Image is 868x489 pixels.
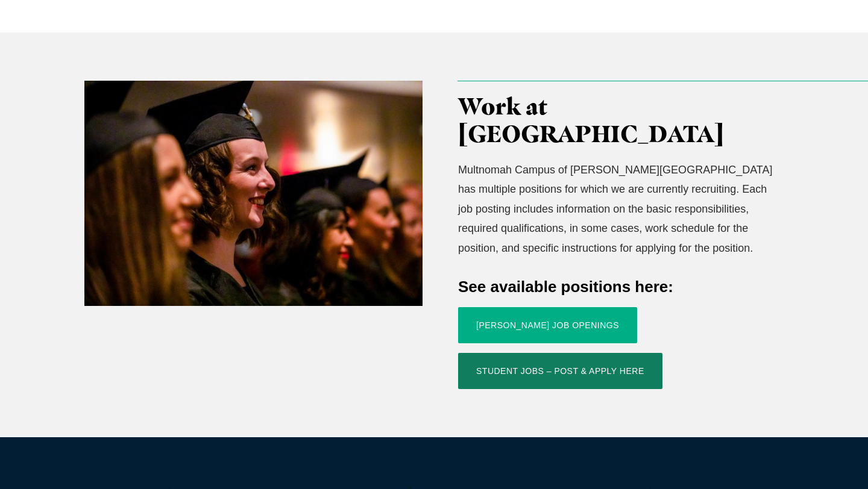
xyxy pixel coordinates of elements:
h3: Work at [GEOGRAPHIC_DATA] [458,93,784,148]
img: Registrar_2019_12_13_Graduation-49-2 [84,81,423,306]
a: [PERSON_NAME] Job Openings [458,307,637,343]
a: Student Jobs – Post & Apply Here [458,353,662,389]
h4: See available positions here: [458,276,784,297]
p: Multnomah Campus of [PERSON_NAME][GEOGRAPHIC_DATA] has multiple positions for which we are curren... [458,160,784,258]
